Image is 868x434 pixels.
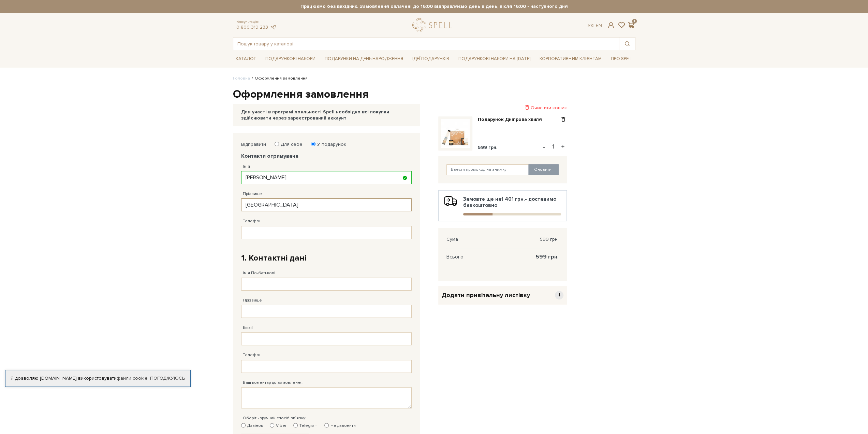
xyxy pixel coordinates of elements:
button: - [541,142,547,152]
label: Прізвище [243,297,262,304]
h1: Оформлення замовлення [233,87,635,102]
span: 599 грн. [478,144,498,150]
a: Подарункові набори [263,54,318,64]
a: Про Spell [608,54,635,64]
span: 599 грн. [540,236,559,242]
strong: Працюємо без вихідних. Замовлення оплачені до 16:00 відправляємо день в день, після 16:00 - насту... [233,3,635,10]
label: Телефон [243,352,262,358]
input: Для себе [275,142,279,146]
a: Головна [233,76,250,81]
span: Сума [446,236,458,242]
label: Telegram [293,423,318,429]
h2: 1. Контактні дані [241,253,412,263]
a: Подарунки на День народження [322,54,406,64]
a: Корпоративним клієнтам [537,53,604,65]
span: Всього [446,254,464,260]
span: 599 грн. [536,254,559,260]
span: + [555,291,563,299]
div: Для участі в програмі лояльності Spell необхідно всі покупки здійснювати через зареєстрований акк... [241,109,412,121]
input: Viber [270,423,274,428]
label: Оберіть зручний спосіб зв`язку: [243,415,306,421]
legend: Контакти отримувача [241,153,412,159]
button: + [559,142,567,152]
a: Погоджуюсь [150,375,185,381]
span: | [593,23,594,28]
button: Пошук товару у каталозі [619,38,635,50]
input: Не дзвонити [324,423,329,428]
label: Прізвище [243,191,262,197]
input: Пошук товару у каталозі [233,38,619,50]
a: Каталог [233,54,259,64]
a: telegram [270,24,277,30]
button: Оновити [528,164,559,175]
a: Подарункові набори на [DATE] [456,53,533,65]
img: Подарунок Дніпрова хвиля [441,119,470,148]
label: Ім'я [243,164,250,170]
div: Замовте ще на - доставимо безкоштовно [444,196,561,215]
span: Консультація: [236,20,277,24]
a: logo [412,18,455,32]
label: Ім'я По-батькові [243,270,275,276]
label: Ваш коментар до замовлення. [243,380,304,386]
a: Подарунок Дніпрова хвиля [478,116,547,123]
a: 0 800 319 233 [236,24,268,30]
label: Email [243,325,253,331]
b: 1 401 грн. [501,196,525,202]
li: Оформлення замовлення [250,75,308,82]
label: Дзвінок [241,423,263,429]
a: En [596,23,602,28]
label: Viber [270,423,286,429]
input: Дзвінок [241,423,246,428]
span: Додати привітальну листівку [442,291,530,299]
label: Для себе [276,141,303,148]
label: Не дзвонити [324,423,356,429]
a: Ідеї подарунків [410,54,452,64]
input: Ввести промокод на знижку [446,164,529,175]
label: Телефон [243,218,262,224]
div: Ук [588,23,602,29]
label: У подарунок [313,141,346,148]
a: файли cookie [117,375,148,381]
label: Відправити [241,141,266,148]
div: Очистити кошик [438,104,567,111]
input: У подарунок [311,142,315,146]
input: Telegram [293,423,298,428]
div: Я дозволяю [DOMAIN_NAME] використовувати [5,375,190,381]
